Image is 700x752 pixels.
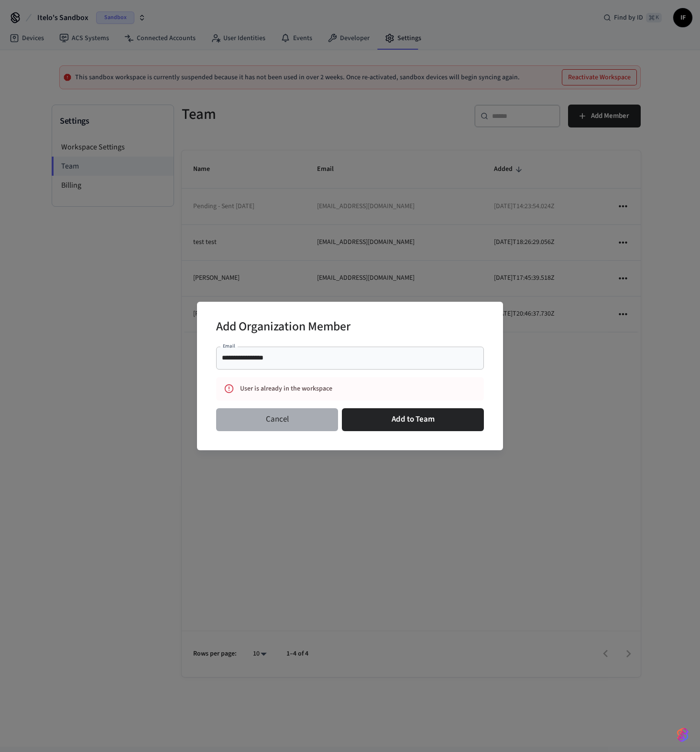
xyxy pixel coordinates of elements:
[677,727,689,742] img: SeamLogoGradient.69752ec5.svg
[223,342,235,350] label: Email
[342,408,484,431] button: Add to Team
[240,380,442,398] div: User is already in the workspace
[216,313,350,342] h2: Add Organization Member
[216,408,338,431] button: Cancel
